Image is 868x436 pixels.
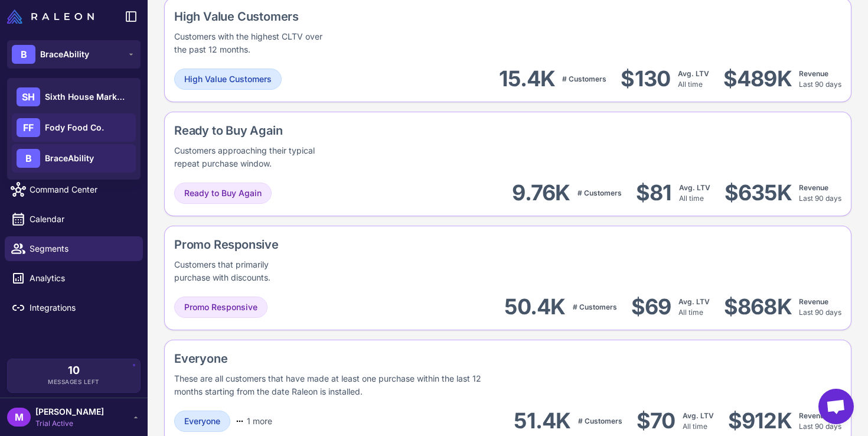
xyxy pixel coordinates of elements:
[504,294,565,320] div: 50.4K
[725,180,792,206] div: $635K
[499,66,555,92] div: 15.4K
[12,45,35,64] div: B
[40,48,89,61] span: BraceAbility
[723,66,792,92] div: $489K
[577,188,622,197] span: # Customers
[799,297,828,306] span: Revenue
[678,297,710,306] span: Avg. LTV
[48,378,100,386] span: Messages Left
[818,389,854,424] a: Open chat
[512,180,570,206] div: 9.76K
[728,408,792,434] div: $912K
[174,350,672,367] div: Everyone
[230,411,277,432] button: 1 more
[5,295,143,320] a: Integrations
[184,415,220,428] span: Everyone
[683,411,714,420] span: Avg. LTV
[17,149,40,168] div: B
[5,118,143,143] a: Chats
[174,258,303,284] div: Customers that primarily purchase with discounts.
[724,294,792,320] div: $868K
[35,418,104,429] span: Trial Active
[578,417,622,425] span: # Customers
[30,183,133,196] span: Command Center
[30,272,133,285] span: Analytics
[679,183,710,192] span: Avg. LTV
[7,40,141,69] button: BBraceAbility
[7,9,94,24] img: Raleon Logo
[636,180,672,206] div: $81
[562,74,606,83] span: # Customers
[174,122,415,139] div: Ready to Buy Again
[45,152,94,165] span: BraceAbility
[514,408,570,434] div: 51.4K
[799,183,841,204] div: Last 90 days
[799,411,828,420] span: Revenue
[799,297,841,318] div: Last 90 days
[679,183,710,204] div: All time
[799,183,828,192] span: Revenue
[17,118,40,137] div: FF
[5,177,143,202] a: Command Center
[631,294,671,320] div: $69
[30,242,133,255] span: Segments
[17,87,40,106] div: SH
[174,236,367,253] div: Promo Responsive
[683,411,714,432] div: All time
[35,405,104,418] span: [PERSON_NAME]
[678,69,709,90] div: All time
[621,66,670,92] div: $130
[5,148,143,173] a: Knowledge
[184,73,272,86] span: High Value Customers
[30,213,133,226] span: Calendar
[174,372,506,398] div: These are all customers that have made at least one purchase within the last 12 months starting f...
[799,411,841,432] div: Last 90 days
[799,69,828,78] span: Revenue
[573,302,617,311] span: # Customers
[174,8,401,25] div: High Value Customers
[637,408,676,434] div: $70
[7,408,31,427] div: M
[5,236,143,261] a: Segments
[5,207,143,232] a: Calendar
[30,301,133,314] span: Integrations
[799,69,841,90] div: Last 90 days
[678,297,710,318] div: All time
[184,301,257,314] span: Promo Responsive
[45,121,104,134] span: Fody Food Co.
[174,144,334,170] div: Customers approaching their typical repeat purchase window.
[68,365,80,376] span: 10
[45,90,128,103] span: Sixth House Marketing
[678,69,709,78] span: Avg. LTV
[5,266,143,291] a: Analytics
[174,30,325,56] div: Customers with the highest CLTV over the past 12 months.
[184,187,262,200] span: Ready to Buy Again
